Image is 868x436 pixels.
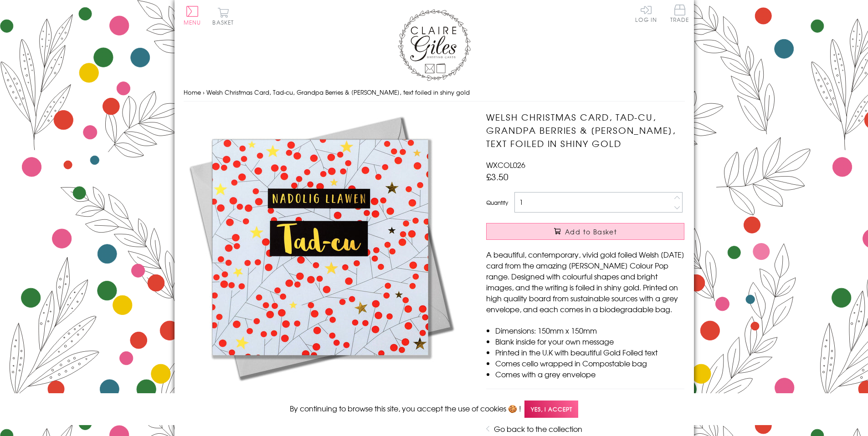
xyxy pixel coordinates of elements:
span: Add to Basket [565,227,617,236]
a: Trade [670,5,689,24]
span: › [203,88,205,96]
li: Comes with a grey envelope [495,369,684,380]
img: Claire Giles Greetings Cards [398,9,471,81]
span: WXCOL026 [486,159,525,170]
span: Menu [184,18,201,26]
p: A beautiful, contemporary, vivid gold foiled Welsh [DATE] card from the amazing [PERSON_NAME] Col... [486,249,684,314]
span: Yes, I accept [524,401,578,418]
img: Welsh Christmas Card, Tad-cu, Grandpa Berries & Twigs, text foiled in shiny gold [184,111,457,384]
h1: Welsh Christmas Card, Tad-cu, Grandpa Berries & [PERSON_NAME], text foiled in shiny gold [486,111,684,150]
label: Quantity [486,198,508,207]
a: Go back to the collection [494,423,582,434]
span: Trade [670,5,689,22]
a: Log In [635,5,657,22]
li: Comes cello wrapped in Compostable bag [495,358,684,369]
button: Menu [184,6,201,25]
li: Dimensions: 150mm x 150mm [495,325,684,336]
button: Add to Basket [486,223,684,240]
span: £3.50 [486,170,508,183]
nav: breadcrumbs [184,83,685,102]
button: Basket [211,7,236,25]
a: Home [184,88,201,96]
li: Blank inside for your own message [495,336,684,347]
li: Printed in the U.K with beautiful Gold Foiled text [495,347,684,358]
span: Welsh Christmas Card, Tad-cu, Grandpa Berries & [PERSON_NAME], text foiled in shiny gold [206,88,470,96]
